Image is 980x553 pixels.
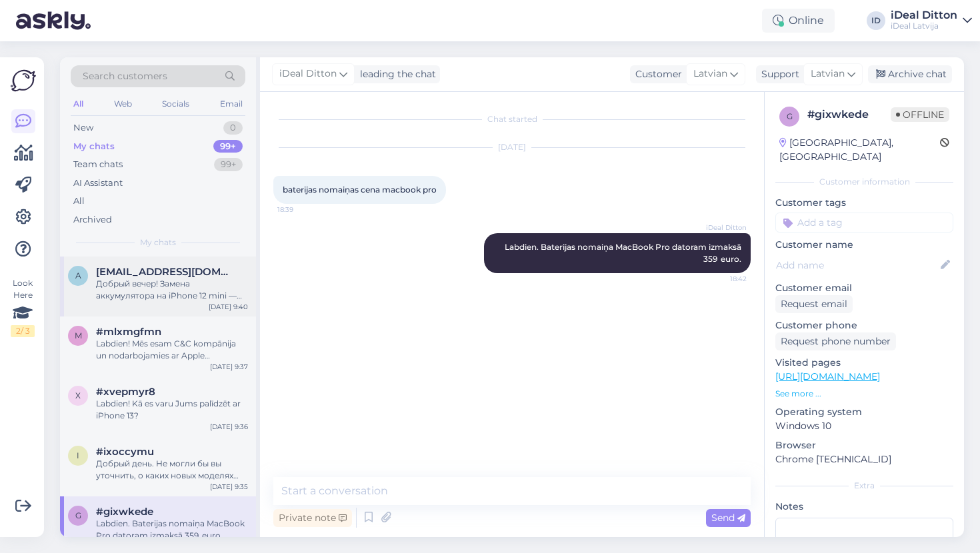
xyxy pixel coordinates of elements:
[711,512,745,524] span: Send
[807,107,891,123] div: # gixwkede
[96,458,248,482] div: Добрый день. Не могли бы вы уточнить, о каких новых моделях устройств идет речь? Если речь идет о...
[891,10,957,21] div: iDeal Ditton
[775,405,953,419] p: Operating system
[217,95,245,113] div: Email
[355,67,436,81] div: leading the chat
[273,509,352,527] div: Private note
[73,140,115,153] div: My chats
[283,185,437,195] span: baterijas nomaiņas cena macbook pro
[277,205,327,215] span: 18:39
[111,95,135,113] div: Web
[775,281,953,295] p: Customer email
[891,107,949,122] span: Offline
[73,177,123,190] div: AI Assistant
[775,419,953,433] p: Windows 10
[273,113,751,125] div: Chat started
[891,10,972,31] a: iDeal DittoniDeal Latvija
[11,325,35,337] div: 2 / 3
[73,213,112,227] div: Archived
[73,195,85,208] div: All
[776,258,938,273] input: Add name
[697,274,747,284] span: 18:42
[779,136,940,164] div: [GEOGRAPHIC_DATA], [GEOGRAPHIC_DATA]
[505,242,743,264] span: Labdien. Baterijas nomaiņa MacBook Pro datoram izmaksā 359 euro.
[775,356,953,370] p: Visited pages
[159,95,192,113] div: Socials
[75,330,82,340] span: m
[77,450,79,460] span: i
[273,141,751,153] div: [DATE]
[697,223,747,233] span: iDeal Ditton
[775,438,953,452] p: Browser
[811,67,845,81] span: Latvian
[867,11,885,30] div: ID
[693,67,727,81] span: Latvian
[868,65,952,83] div: Archive chat
[75,510,81,520] span: g
[775,370,880,382] a: [URL][DOMAIN_NAME]
[756,67,799,81] div: Support
[73,121,93,135] div: New
[775,213,953,233] input: Add a tag
[140,237,176,249] span: My chats
[83,69,167,83] span: Search customers
[775,388,953,400] p: See more ...
[75,390,81,400] span: x
[210,482,248,492] div: [DATE] 9:35
[775,480,953,492] div: Extra
[71,95,86,113] div: All
[210,362,248,372] div: [DATE] 9:37
[96,338,248,362] div: Labdien! Mēs esam C&C kompānija un nodarbojamies ar Apple produkciju. Trimmeri mēs nepiedāvājam.
[209,302,248,312] div: [DATE] 9:40
[775,452,953,466] p: Chrome [TECHNICAL_ID]
[891,21,957,31] div: iDeal Latvija
[630,67,682,81] div: Customer
[775,332,896,350] div: Request phone number
[775,196,953,210] p: Customer tags
[75,271,81,280] span: a
[96,278,248,302] div: Добрый вечер! Замена аккумулятора на iPhone 12 mini — 89,00 евро. Срок выполнения зависит от загр...
[11,68,36,93] img: Askly Logo
[787,111,793,121] span: g
[11,277,35,337] div: Look Here
[775,176,953,188] div: Customer information
[73,158,123,171] div: Team chats
[213,140,243,153] div: 99+
[96,518,248,542] div: Labdien. Baterijas nomaiņa MacBook Pro datoram izmaksā 359 euro.
[210,422,248,432] div: [DATE] 9:36
[96,446,154,458] span: #ixoccymu
[223,121,243,135] div: 0
[96,506,153,518] span: #gixwkede
[96,398,248,422] div: Labdien! Kā es varu Jums palīdzēt ar iPhone 13?
[775,500,953,514] p: Notes
[96,266,235,278] span: artemijw@gmail.com
[775,238,953,252] p: Customer name
[279,67,337,81] span: iDeal Ditton
[96,326,161,338] span: #mlxmgfmn
[762,9,835,33] div: Online
[96,386,155,398] span: #xvepmyr8
[775,295,853,313] div: Request email
[775,318,953,332] p: Customer phone
[214,158,243,171] div: 99+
